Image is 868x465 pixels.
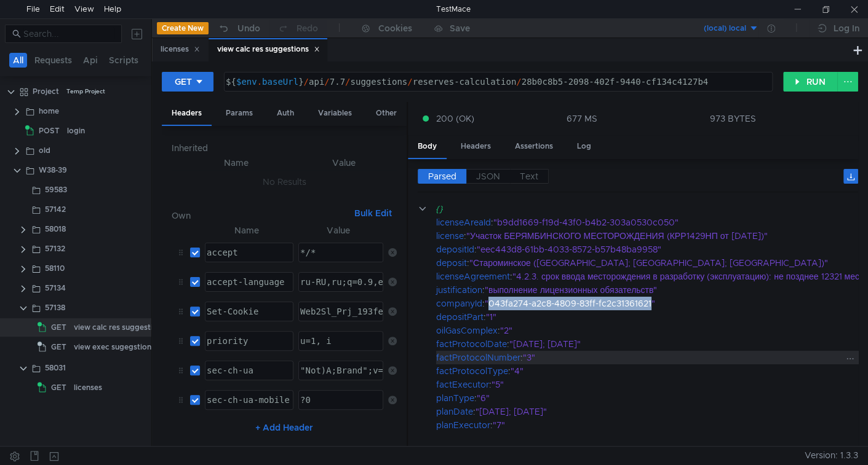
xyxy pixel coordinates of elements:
[172,141,397,155] h6: Inherited
[451,135,501,158] div: Headers
[269,19,327,37] button: Redo
[45,240,65,258] div: 57132
[436,283,482,297] div: justification
[23,27,114,41] input: Search...
[51,378,66,397] span: GET
[39,141,50,160] div: old
[520,171,538,182] span: Text
[710,113,756,124] div: 973 BYTES
[45,359,66,377] div: 58031
[67,122,85,140] div: login
[436,418,490,432] div: planExecutor
[209,19,269,37] button: Undo
[161,43,200,56] div: licenses
[181,155,291,170] th: Name
[436,324,498,337] div: oilGasComplex
[33,82,59,101] div: Project
[436,256,467,270] div: deposit
[217,43,320,56] div: view calc res suggestions
[172,208,349,223] h6: Own
[308,102,362,125] div: Variables
[428,171,456,182] span: Parsed
[378,21,412,36] div: Cookies
[45,299,65,317] div: 57138
[567,135,601,158] div: Log
[436,337,507,351] div: factProtocolDate
[436,216,491,229] div: licenseAreaId
[436,243,474,256] div: depositId
[250,420,318,435] button: + Add Header
[39,102,59,120] div: home
[157,22,209,34] button: Create New
[291,155,397,170] th: Value
[297,21,318,36] div: Redo
[39,122,60,140] span: POST
[436,391,474,405] div: planType
[673,18,759,38] button: (local) local
[79,53,102,68] button: Api
[834,21,859,36] div: Log In
[39,161,67,179] div: W38-39
[263,176,306,187] nz-embed-empty: No Results
[366,102,407,125] div: Other
[31,53,76,68] button: Requests
[162,102,212,126] div: Headers
[436,112,474,125] span: 200 (OK)
[45,279,66,297] div: 57134
[162,72,213,92] button: GET
[237,21,260,36] div: Undo
[436,364,508,378] div: factProtocolType
[436,378,489,391] div: factExecutor
[293,223,383,238] th: Value
[436,351,520,364] div: factProtocolNumber
[51,338,66,356] span: GET
[45,259,65,278] div: 58110
[45,220,66,238] div: 58018
[74,318,165,337] div: view calc res suggestions
[200,223,293,238] th: Name
[9,53,27,68] button: All
[267,102,304,125] div: Auth
[450,24,470,33] div: Save
[45,200,66,219] div: 57142
[66,82,105,101] div: Temp Project
[436,229,464,243] div: license
[349,206,397,221] button: Bulk Edit
[105,53,142,68] button: Scripts
[175,75,192,88] div: GET
[74,338,155,356] div: view exec sugegstions
[783,72,838,92] button: RUN
[436,297,482,310] div: companyId
[566,113,597,124] div: 677 MS
[436,270,510,283] div: licenseAgreement
[476,171,500,182] span: JSON
[704,23,746,34] div: (local) local
[74,378,102,397] div: licenses
[216,102,263,125] div: Params
[436,405,473,418] div: planDate
[51,318,66,337] span: GET
[436,310,484,324] div: depositPart
[45,181,67,199] div: 59583
[505,135,563,158] div: Assertions
[805,447,858,464] span: Version: 1.3.3
[408,135,447,159] div: Body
